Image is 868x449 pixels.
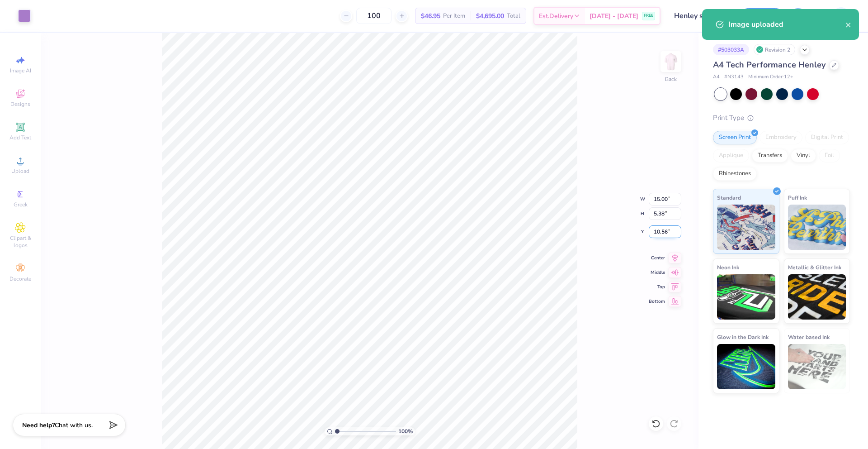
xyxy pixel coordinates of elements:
[22,421,55,430] strong: Need help?
[791,149,816,162] div: Vinyl
[421,11,440,21] span: $46.95
[713,167,757,181] div: Rhinestones
[713,59,826,70] span: A4 Tech Performance Henley
[55,421,93,430] span: Chat with us.
[713,73,720,81] span: A4
[788,332,830,342] span: Water based Ink
[649,298,665,305] span: Bottom
[649,269,665,276] span: Middle
[10,100,30,108] span: Designs
[845,19,852,30] button: close
[717,263,739,272] span: Neon Ink
[717,205,775,250] img: Standard
[728,19,845,30] div: Image uploaded
[398,427,413,435] span: 100 %
[649,255,665,261] span: Center
[9,134,31,141] span: Add Text
[590,11,638,21] span: [DATE] - [DATE]
[788,193,807,202] span: Puff Ink
[9,275,31,282] span: Decorate
[5,234,36,249] span: Clipart & logos
[476,11,504,21] span: $4,695.00
[662,53,680,71] img: Back
[717,274,775,320] img: Neon Ink
[788,205,846,250] img: Puff Ink
[644,13,653,19] span: FREE
[667,7,734,25] input: Untitled Design
[649,284,665,290] span: Top
[748,73,793,81] span: Minimum Order: 12 +
[788,274,846,320] img: Metallic & Glitter Ink
[717,332,769,342] span: Glow in the Dark Ink
[788,263,841,272] span: Metallic & Glitter Ink
[11,167,29,175] span: Upload
[754,44,795,55] div: Revision 2
[10,67,31,74] span: Image AI
[507,11,520,21] span: Total
[665,75,677,83] div: Back
[717,344,775,389] img: Glow in the Dark Ink
[356,8,392,24] input: – –
[717,193,741,202] span: Standard
[788,344,846,389] img: Water based Ink
[759,131,802,144] div: Embroidery
[443,11,465,21] span: Per Item
[752,149,788,162] div: Transfers
[805,131,849,144] div: Digital Print
[713,44,749,55] div: # 503033A
[713,113,850,123] div: Print Type
[819,149,840,162] div: Foil
[713,131,757,144] div: Screen Print
[539,11,573,21] span: Est. Delivery
[724,73,744,81] span: # N3143
[14,201,28,208] span: Greek
[713,149,749,162] div: Applique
